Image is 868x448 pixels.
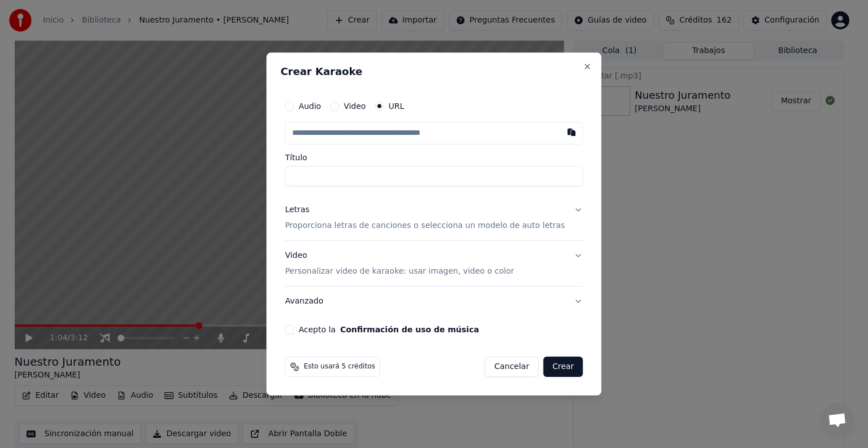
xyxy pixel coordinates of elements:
p: Proporciona letras de canciones o selecciona un modelo de auto letras [285,220,565,231]
span: Esto usará 5 créditos [303,362,375,371]
label: Video [344,102,366,110]
p: Personalizar video de karaoke: usar imagen, video o color [285,266,514,277]
button: Acepto la [340,326,479,333]
label: Título [285,153,583,161]
label: Audio [298,102,321,110]
button: Crear [543,357,583,377]
button: Cancelar [485,357,539,377]
label: Acepto la [298,326,479,333]
button: VideoPersonalizar video de karaoke: usar imagen, video o color [285,241,583,286]
button: Avanzado [285,287,583,316]
h2: Crear Karaoke [280,67,587,77]
div: Letras [285,204,309,216]
button: LetrasProporciona letras de canciones o selecciona un modelo de auto letras [285,195,583,240]
div: Video [285,250,514,277]
label: URL [388,102,404,110]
